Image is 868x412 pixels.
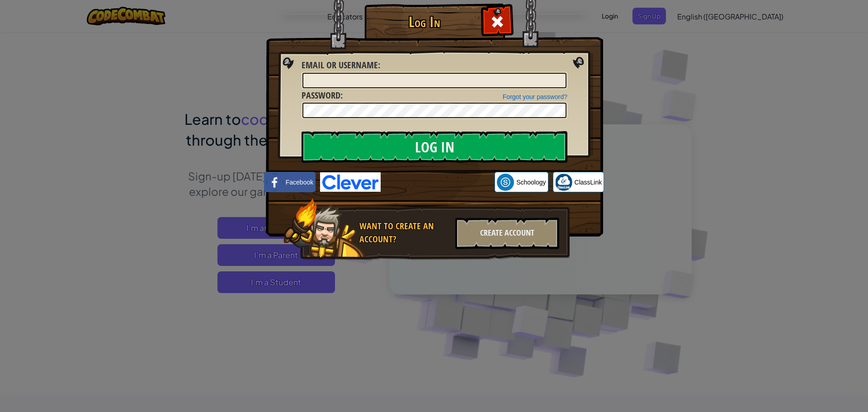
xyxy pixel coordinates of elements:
[555,174,572,191] img: classlink-logo-small.png
[455,218,559,249] div: Create Account
[302,59,378,71] span: Email or Username
[367,14,482,30] h1: Log In
[286,178,313,187] span: Facebook
[302,59,380,72] label: :
[516,178,546,187] span: Schoology
[575,178,602,187] span: ClassLink
[381,172,495,192] iframe: Sign in with Google Button
[503,93,567,100] a: Forgot your password?
[320,172,381,192] img: clever-logo-blue.png
[302,89,343,102] label: :
[359,220,450,246] div: Want to create an account?
[266,174,283,191] img: facebook_small.png
[302,131,567,163] input: Log In
[497,174,514,191] img: schoology.png
[302,89,340,101] span: Password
